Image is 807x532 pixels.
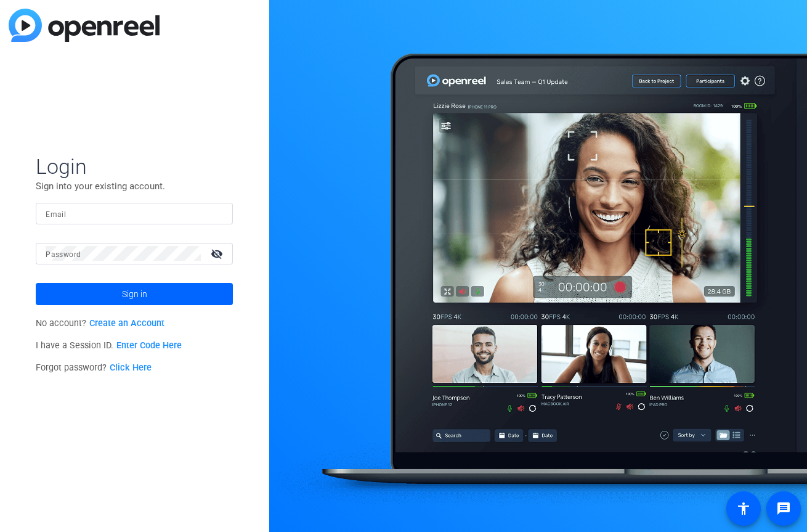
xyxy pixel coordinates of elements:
mat-icon: message [776,501,791,516]
input: Enter Email Address [46,206,223,221]
span: Sign in [122,279,147,309]
a: Click Here [110,362,152,373]
span: Login [36,153,233,179]
a: Enter Code Here [116,340,182,351]
mat-label: Password [46,250,81,259]
p: Sign into your existing account. [36,179,233,193]
mat-label: Email [46,210,66,219]
span: Forgot password? [36,362,152,373]
mat-icon: visibility_off [203,245,233,263]
button: Sign in [36,283,233,305]
img: blue-gradient.svg [9,9,160,42]
mat-icon: accessibility [736,501,751,516]
span: No account? [36,318,164,329]
span: I have a Session ID. [36,340,182,351]
a: Create an Account [89,318,164,329]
